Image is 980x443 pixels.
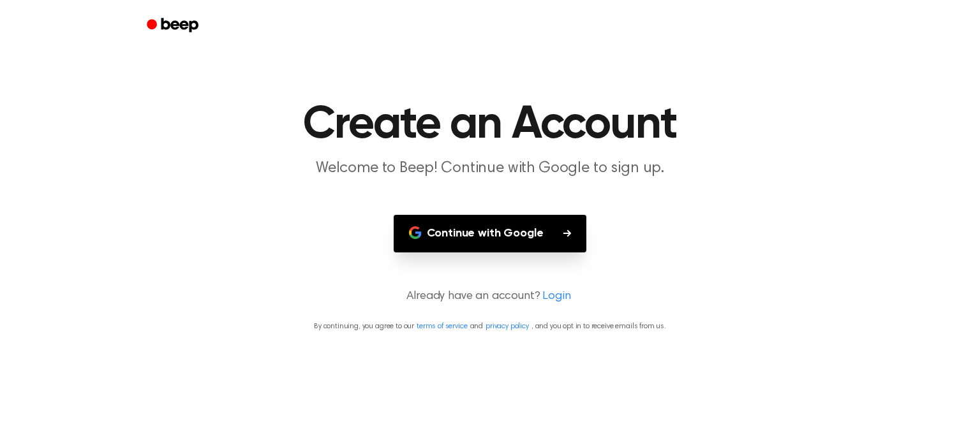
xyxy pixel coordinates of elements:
button: Continue with Google [394,215,587,252]
a: privacy policy [486,323,529,330]
a: Login [542,288,570,305]
a: terms of service [417,323,467,330]
p: By continuing, you agree to our and , and you opt in to receive emails from us. [15,321,965,332]
p: Already have an account? [15,288,965,305]
a: Beep [138,13,210,38]
h1: Create an Account [163,102,817,148]
p: Welcome to Beep! Continue with Google to sign up. [245,158,735,179]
